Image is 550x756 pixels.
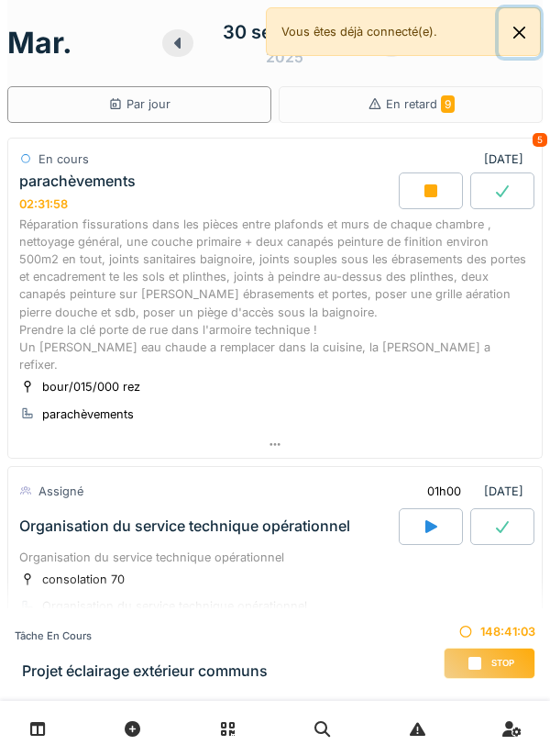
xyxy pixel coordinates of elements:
div: bour/015/000 rez [42,378,140,395]
div: 30 septembre [223,18,346,46]
div: Par jour [108,95,170,113]
button: Close [499,8,540,57]
div: Organisation du service technique opérationnel [19,549,531,566]
div: Tâche en cours [15,628,268,644]
span: 9 [441,95,455,113]
div: parachèvements [42,406,134,423]
div: 148:41:03 [444,623,535,640]
div: En cours [38,150,89,168]
div: 01h00 [427,483,461,500]
div: consolation 70 [42,571,125,588]
div: Vous êtes déjà connecté(e). [266,7,541,56]
div: 5 [533,133,547,147]
div: [DATE] [412,474,531,508]
div: [DATE] [484,150,531,168]
span: En retard [386,97,455,111]
div: Réparation fissurations dans les pièces entre plafonds et murs de chaque chambre , nettoyage géné... [19,216,531,374]
div: Organisation du service technique opérationnel [42,597,307,615]
h3: Projet éclairage extérieur communs [22,662,268,680]
div: Organisation du service technique opérationnel [19,517,350,535]
div: Assigné [38,483,83,500]
div: parachèvements [19,172,136,190]
div: 2025 [266,46,303,68]
span: Stop [491,657,514,670]
div: 02:31:58 [19,197,68,211]
h1: mar. [7,26,72,61]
